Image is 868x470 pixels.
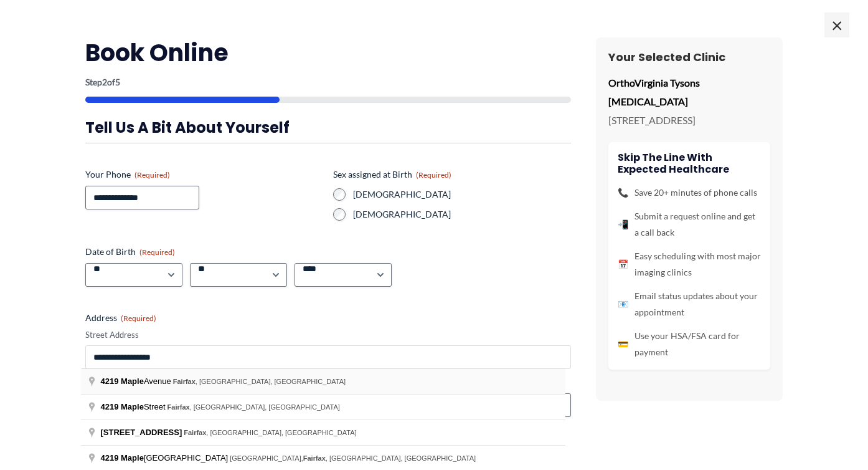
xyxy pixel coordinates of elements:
p: Step of [85,78,571,87]
label: Street Address [85,329,571,341]
label: Your Phone [85,168,323,181]
h4: Skip the line with Expected Healthcare [618,151,761,175]
span: , [GEOGRAPHIC_DATA], [GEOGRAPHIC_DATA] [173,378,346,385]
li: Use your HSA/FSA card for payment [618,328,761,360]
span: Street [101,402,167,411]
span: (Required) [134,170,170,180]
span: , [GEOGRAPHIC_DATA], [GEOGRAPHIC_DATA] [184,429,356,436]
label: [DEMOGRAPHIC_DATA] [353,208,571,221]
span: Fairfax [167,403,190,411]
span: , [GEOGRAPHIC_DATA], [GEOGRAPHIC_DATA] [167,403,340,411]
span: 💳 [618,336,628,352]
h2: Book Online [85,37,571,68]
span: Fairfax [184,429,206,436]
span: (Required) [139,247,175,257]
span: [GEOGRAPHIC_DATA], , [GEOGRAPHIC_DATA], [GEOGRAPHIC_DATA] [230,454,476,462]
p: OrthoVirginia Tysons [MEDICAL_DATA] [608,74,770,110]
h3: Your Selected Clinic [608,50,770,64]
li: Submit a request online and get a call back [618,208,761,241]
span: 📅 [618,256,628,272]
span: Maple [121,376,144,386]
li: Email status updates about your appointment [618,288,761,320]
span: 4219 Maple [101,453,144,463]
span: 📞 [618,185,628,201]
p: [STREET_ADDRESS] [608,111,770,130]
li: Save 20+ minutes of phone calls [618,185,761,201]
label: [DEMOGRAPHIC_DATA] [353,188,571,201]
li: Easy scheduling with most major imaging clinics [618,248,761,281]
span: Avenue [101,376,173,386]
legend: Address [85,312,156,324]
span: (Required) [416,170,451,180]
h3: Tell us a bit about yourself [85,118,571,137]
span: 4219 Maple [101,402,144,411]
span: 2 [102,77,107,87]
span: 4219 [101,376,119,386]
span: 📲 [618,216,628,233]
span: 📧 [618,296,628,312]
span: 5 [115,77,120,87]
span: Fairfax [173,378,196,385]
span: Fairfax [303,454,326,462]
span: (Required) [121,314,156,323]
span: [GEOGRAPHIC_DATA] [101,453,230,463]
legend: Date of Birth [85,246,175,258]
legend: Sex assigned at Birth [333,168,451,181]
span: × [824,12,849,37]
span: [STREET_ADDRESS] [101,428,182,437]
